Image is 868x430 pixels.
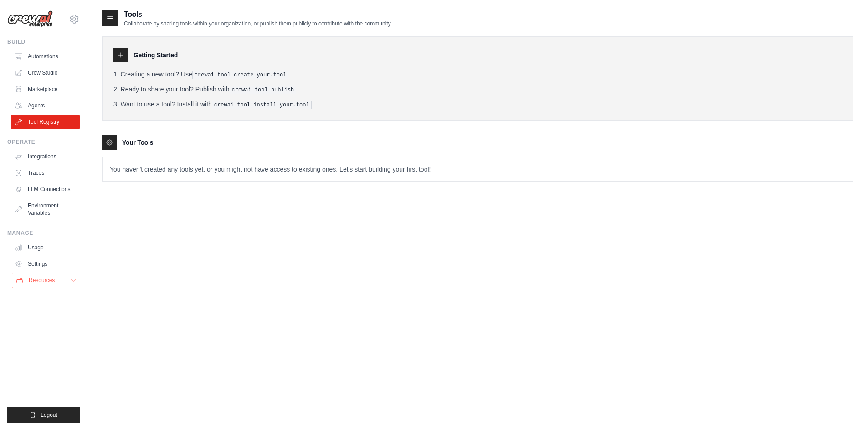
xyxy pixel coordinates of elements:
[12,273,81,288] button: Resources
[11,115,80,129] a: Tool Registry
[7,10,53,28] img: Logo
[124,20,392,27] p: Collaborate by sharing tools within your organization, or publish them publicly to contribute wit...
[134,51,178,60] h3: Getting Started
[11,149,80,164] a: Integrations
[11,182,80,197] a: LLM Connections
[7,229,80,237] div: Manage
[122,138,153,147] h3: Your Tools
[11,166,80,180] a: Traces
[113,85,842,94] li: Ready to share your tool? Publish with
[11,82,80,96] a: Marketplace
[11,257,80,271] a: Settings
[7,38,80,46] div: Build
[212,101,312,109] pre: crewai tool install your-tool
[11,66,80,80] a: Crew Studio
[113,70,842,79] li: Creating a new tool? Use
[7,407,80,423] button: Logout
[113,100,842,109] li: Want to use a tool? Install it with
[124,9,392,20] h2: Tools
[41,411,57,419] span: Logout
[11,49,80,64] a: Automations
[11,240,80,255] a: Usage
[230,86,297,94] pre: crewai tool publish
[11,98,80,113] a: Agents
[103,157,853,181] p: You haven't created any tools yet, or you might not have access to existing ones. Let's start bui...
[11,198,80,220] a: Environment Variables
[29,277,55,284] span: Resources
[192,71,289,79] pre: crewai tool create your-tool
[7,138,80,146] div: Operate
